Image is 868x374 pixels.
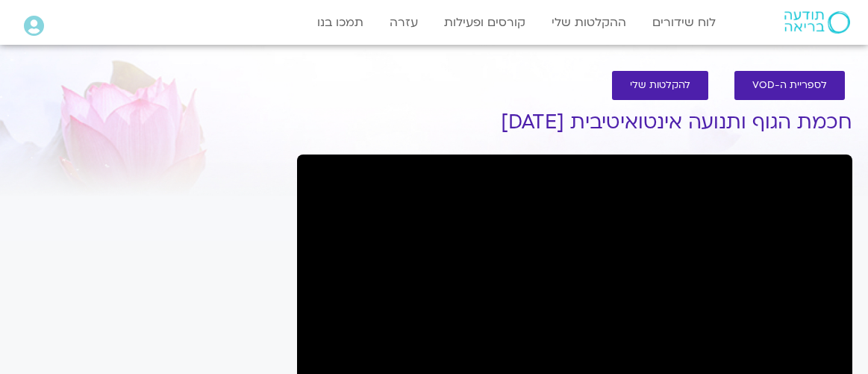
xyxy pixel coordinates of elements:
[544,8,634,37] a: ההקלטות שלי
[437,8,533,37] a: קורסים ופעילות
[297,111,852,134] h1: חכמת הגוף ותנועה אינטואיטיבית [DATE]
[734,71,845,100] a: לספריית ה-VOD
[310,8,371,37] a: תמכו בנו
[630,80,690,91] span: להקלטות שלי
[752,80,827,91] span: לספריית ה-VOD
[784,11,850,34] img: תודעה בריאה
[382,8,425,37] a: עזרה
[612,71,708,100] a: להקלטות שלי
[645,8,723,37] a: לוח שידורים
